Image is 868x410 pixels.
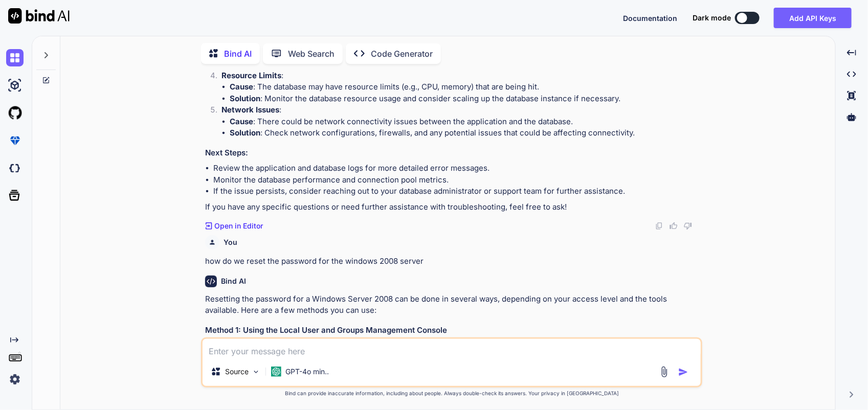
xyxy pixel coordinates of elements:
[271,367,281,377] img: GPT-4o mini
[230,94,260,103] strong: Solution
[288,48,335,60] p: Web Search
[285,367,329,377] p: GPT-4o min..
[684,222,692,230] img: dislike
[678,367,688,377] img: icon
[230,127,700,139] li: : Check network configurations, firewalls, and any potential issues that could be affecting conne...
[230,128,260,138] strong: Solution
[205,201,700,213] p: If you have any specific questions or need further assistance with troubleshooting, feel free to ...
[224,237,237,247] h6: You
[221,276,246,286] h6: Bind AI
[230,117,253,126] strong: Cause
[6,160,24,177] img: darkCloudIdeIcon
[205,325,700,336] h3: Method 1: Using the Local User and Groups Management Console
[213,174,700,186] li: Monitor the database performance and connection pool metrics.
[252,368,260,376] img: Pick Models
[623,14,677,22] span: Documentation
[230,93,700,105] li: : Monitor the database resource usage and consider scaling up the database instance if necessary.
[205,293,700,316] p: Resetting the password for a Windows Server 2008 can be done in several ways, depending on your a...
[371,48,433,60] p: Code Generator
[205,147,700,159] h3: Next Steps:
[774,8,852,28] button: Add API Keys
[6,132,24,149] img: premium
[6,49,24,66] img: chat
[201,390,702,397] p: Bind can provide inaccurate information, including about people. Always double-check its answers....
[205,256,700,267] p: how do we reset the password for the windows 2008 server
[224,48,252,60] p: Bind AI
[6,371,24,388] img: settings
[623,13,677,24] button: Documentation
[213,163,700,174] li: Review the application and database logs for more detailed error messages.
[655,222,663,230] img: copy
[230,81,700,93] li: : The database may have resource limits (e.g., CPU, memory) that are being hit.
[213,186,700,197] li: If the issue persists, consider reaching out to your database administrator or support team for f...
[8,8,70,24] img: Bind AI
[214,221,263,231] p: Open in Editor
[6,77,24,94] img: ai-studio
[670,222,678,230] img: like
[225,367,249,377] p: Source
[6,104,24,122] img: githubLight
[658,366,670,378] img: attachment
[693,13,731,23] span: Dark mode
[230,116,700,128] li: : There could be network connectivity issues between the application and the database.
[221,104,700,116] p: :
[230,82,253,92] strong: Cause
[221,70,700,82] p: :
[221,105,279,115] strong: Network Issues
[221,71,281,80] strong: Resource Limits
